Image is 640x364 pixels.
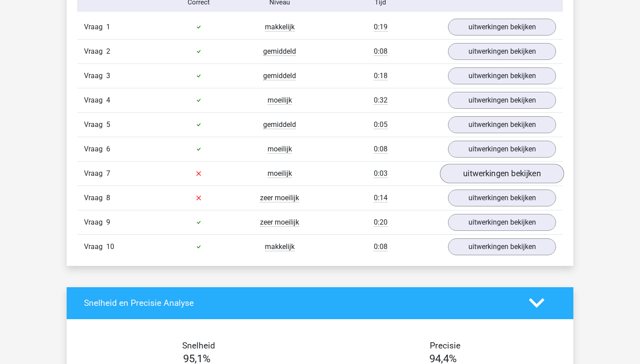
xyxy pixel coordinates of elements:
a: uitwerkingen bekijken [448,67,556,84]
span: Vraag [84,193,106,203]
span: 0:08 [374,145,388,154]
span: Vraag [84,119,106,130]
span: 3 [106,71,110,80]
span: 2 [106,47,110,55]
span: Vraag [84,168,106,179]
a: uitwerkingen bekijken [448,238,556,255]
span: 5 [106,120,110,129]
span: 0:03 [374,169,388,178]
a: uitwerkingen bekijken [448,92,556,109]
span: makkelijk [265,23,295,32]
span: gemiddeld [263,120,296,129]
span: Vraag [84,241,106,252]
a: uitwerkingen bekijken [448,141,556,158]
span: 0:14 [374,194,388,202]
span: 8 [106,194,110,202]
span: Vraag [84,217,106,228]
span: 10 [106,242,114,251]
h4: Snelheid en Precisie Analyse [84,298,516,308]
h4: Precisie [330,340,560,351]
span: 0:08 [374,47,388,56]
span: 0:20 [374,218,388,227]
span: Vraag [84,95,106,106]
span: moeilijk [268,96,292,105]
span: moeilijk [268,169,292,178]
span: gemiddeld [263,71,296,80]
span: 0:32 [374,96,388,105]
span: 9 [106,218,110,226]
a: uitwerkingen bekijken [448,214,556,231]
a: uitwerkingen bekijken [448,43,556,60]
span: 1 [106,23,110,31]
h4: Snelheid [84,340,313,351]
a: uitwerkingen bekijken [448,116,556,133]
span: 0:05 [374,120,388,129]
span: Vraag [84,71,106,81]
a: uitwerkingen bekijken [448,19,556,36]
span: 0:18 [374,71,388,80]
span: zeer moeilijk [260,218,299,227]
span: 7 [106,169,110,178]
span: Vraag [84,22,106,32]
span: Vraag [84,144,106,154]
span: Vraag [84,46,106,57]
span: makkelijk [265,242,295,251]
span: 0:08 [374,242,388,251]
span: zeer moeilijk [260,194,299,202]
a: uitwerkingen bekijken [448,190,556,206]
a: uitwerkingen bekijken [440,164,564,183]
span: 4 [106,96,110,104]
span: moeilijk [268,145,292,154]
span: 6 [106,145,110,153]
span: gemiddeld [263,47,296,56]
span: 0:19 [374,23,388,32]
